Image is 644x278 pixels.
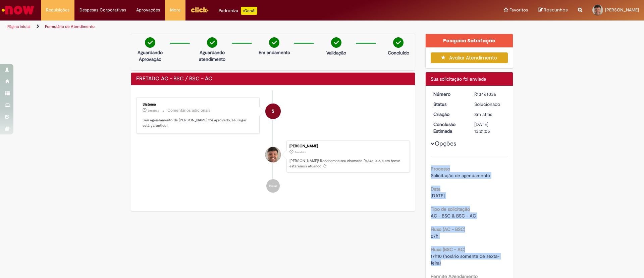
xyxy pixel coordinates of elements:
[136,141,410,173] li: Mauricio Falcao Teti Filho
[191,5,209,15] img: click_logo_yellow_360x200.png
[148,109,159,113] time: 29/08/2025 09:21:06
[5,21,424,33] ul: Trilhas de página
[431,206,470,212] b: Tipo de solicitação
[1,3,35,17] img: ServiceNow
[431,186,440,192] b: Data
[474,111,505,118] div: 29/08/2025 09:21:00
[431,253,499,266] span: 17h10 (horário somente de sexta-feira)
[289,144,406,148] div: [PERSON_NAME]
[431,233,438,239] span: 07h
[265,147,281,162] div: Mauricio Falcao Teti Filho
[143,103,254,107] div: Sistema
[294,150,306,154] span: 3m atrás
[474,121,505,134] div: [DATE] 13:21:05
[428,121,470,134] dt: Conclusão Estimada
[134,49,166,63] p: Aguardando Aprovação
[326,49,346,56] p: Validação
[428,101,470,108] dt: Status
[431,246,465,252] b: Fluxo (BSC - AC)
[393,37,404,48] img: check-circle-green.png
[170,7,180,13] span: More
[136,90,410,199] ul: Histórico de tíquete
[431,226,465,232] b: Fluxo (AC - BSC)
[241,7,257,15] p: +GenAi
[79,7,126,13] span: Despesas Corporativas
[136,76,212,82] h2: FRETADO AC - BSC / BSC – AC Histórico de tíquete
[289,158,406,169] p: [PERSON_NAME]! Recebemos seu chamado R13461036 e em breve estaremos atuando.
[331,37,341,48] img: check-circle-green.png
[428,111,470,118] dt: Criação
[431,76,486,82] span: Sua solicitação foi enviada
[474,101,505,108] div: Solucionado
[259,49,290,56] p: Em andamento
[474,91,505,97] div: R13461036
[46,7,69,13] span: Requisições
[431,166,450,172] b: Processo
[544,7,568,13] span: Rascunhos
[272,103,274,119] span: S
[538,7,568,13] a: Rascunhos
[148,109,159,113] span: 3m atrás
[219,7,257,15] div: Padroniza
[509,7,528,13] span: Favoritos
[431,193,445,199] span: [DATE]
[269,37,279,48] img: check-circle-green.png
[145,37,155,48] img: check-circle-green.png
[431,172,490,178] span: Solicitação de agendamento
[167,108,210,113] small: Comentários adicionais
[388,49,409,56] p: Concluído
[136,7,160,13] span: Aprovações
[196,49,228,63] p: Aguardando atendimento
[426,34,513,47] div: Pesquisa Satisfação
[7,24,31,29] a: Página inicial
[605,7,639,13] span: [PERSON_NAME]
[431,52,508,63] button: Avaliar Atendimento
[431,213,476,219] span: AC - BSC & BSC - AC
[474,111,492,117] span: 3m atrás
[265,104,281,119] div: System
[428,91,470,97] dt: Número
[45,24,95,29] a: Formulário de Atendimento
[143,118,254,128] p: Seu agendamento de [PERSON_NAME] foi aprovado, seu lugar está garantido!
[207,37,217,48] img: check-circle-green.png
